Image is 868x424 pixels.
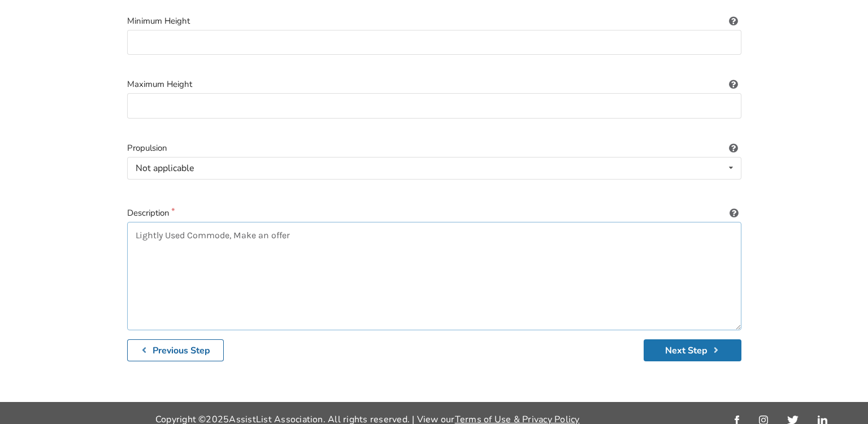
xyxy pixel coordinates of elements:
[127,222,741,330] textarea: Lightly Used Commode, Make an offer
[127,78,741,91] label: Maximum Height
[127,15,741,28] label: Minimum Height
[127,339,224,361] button: Previous Step
[644,339,741,361] button: Next Step
[127,207,741,220] label: Description
[153,344,210,357] b: Previous Step
[136,164,194,173] div: Not applicable
[127,142,741,155] label: Propulsion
